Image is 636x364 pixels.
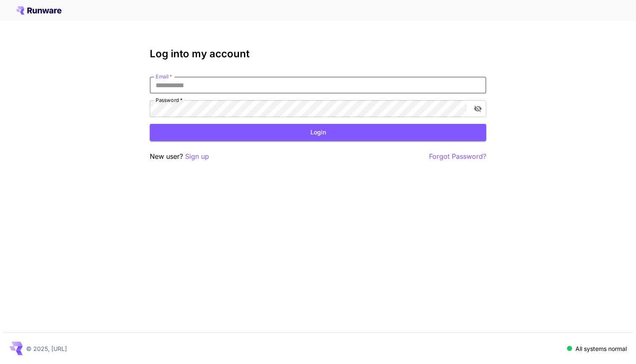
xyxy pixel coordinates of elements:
[429,151,486,162] button: Forgot Password?
[156,73,172,80] label: Email
[26,344,67,353] p: © 2025, [URL]
[150,124,486,141] button: Login
[150,48,486,60] h3: Log into my account
[156,96,183,104] label: Password
[150,151,209,162] p: New user?
[470,101,485,116] button: toggle password visibility
[185,151,209,162] button: Sign up
[575,344,627,353] p: All systems normal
